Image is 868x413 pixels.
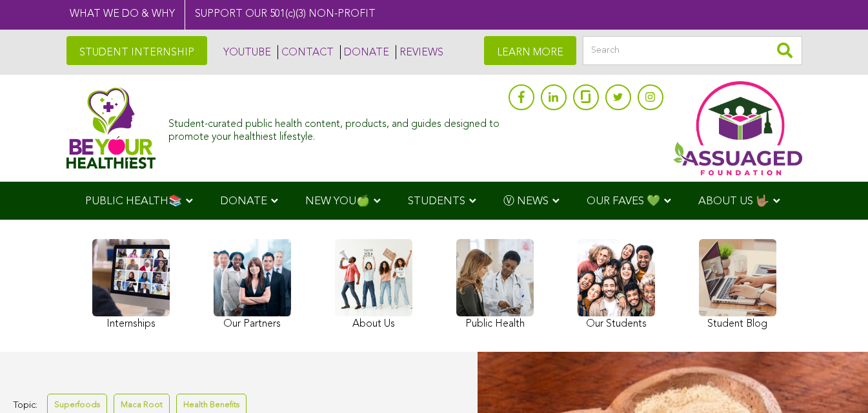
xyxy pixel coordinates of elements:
[278,45,334,59] a: CONTACT
[168,112,501,143] div: Student-curated public health content, products, and guides designed to promote your healthiest l...
[85,196,182,207] span: PUBLIC HEALTH📚
[484,36,576,65] a: LEARN MORE
[587,196,660,207] span: OUR FAVES 💚
[220,196,267,207] span: DONATE
[581,90,590,103] img: glassdoor
[66,182,802,220] div: Navigation Menu
[396,45,443,59] a: REVIEWS
[340,45,389,59] a: DONATE
[583,36,802,65] input: Search
[408,196,465,207] span: STUDENTS
[803,351,868,413] iframe: Chat Widget
[220,45,271,59] a: YOUTUBE
[66,87,156,169] img: Assuaged
[305,196,370,207] span: NEW YOU🍏
[698,196,769,207] span: ABOUT US 🤟🏽
[503,196,549,207] span: Ⓥ NEWS
[66,36,207,65] a: STUDENT INTERNSHIP
[673,81,802,175] img: Assuaged App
